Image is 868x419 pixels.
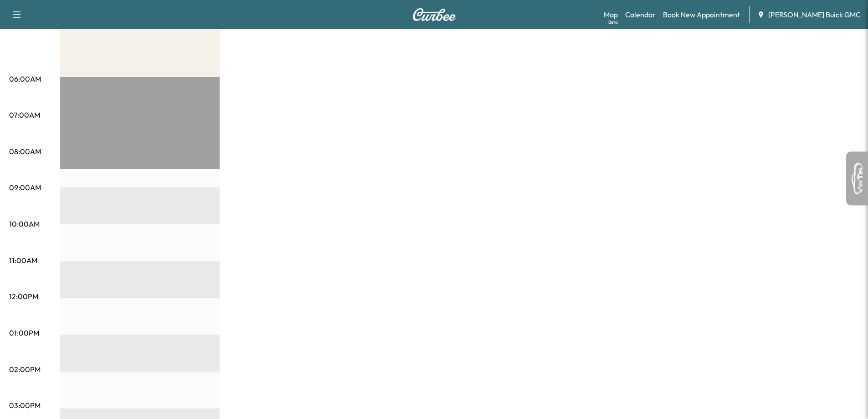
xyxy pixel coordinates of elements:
a: Book New Appointment [663,9,740,20]
p: 08:00AM [9,146,41,157]
p: 12:00PM [9,291,38,302]
p: 02:00PM [9,364,41,375]
span: [PERSON_NAME] Buick GMC [768,9,861,20]
p: 06:00AM [9,73,41,84]
a: Calendar [625,9,656,20]
img: Curbee Logo [412,8,456,21]
div: Beta [608,19,618,26]
p: 10:00AM [9,218,40,229]
p: 07:00AM [9,109,40,120]
p: 09:00AM [9,182,41,193]
a: MapBeta [604,9,618,20]
p: 11:00AM [9,255,37,266]
p: 01:00PM [9,327,39,338]
p: 03:00PM [9,400,41,411]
